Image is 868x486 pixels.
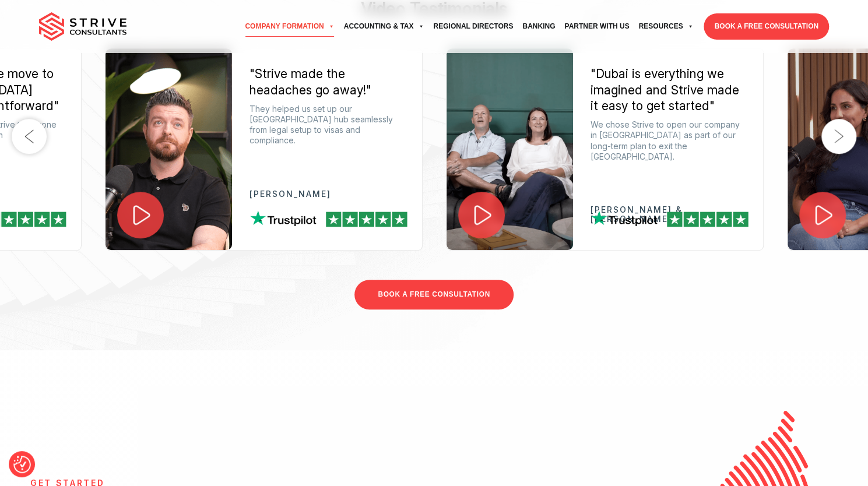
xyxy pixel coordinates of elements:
p: We chose Strive to open our company in [GEOGRAPHIC_DATA] as part of our long-term plan to exit th... [591,119,746,162]
div: "Strive made the headaches go away!" [249,66,405,98]
a: Partner with Us [560,10,634,43]
img: tp-review.png [250,210,407,227]
p: [PERSON_NAME] [249,189,405,198]
button: Consent Preferences [13,456,31,473]
a: BOOK A FREE CONSULTATION [704,13,828,40]
p: [PERSON_NAME] & [PERSON_NAME] [591,205,746,223]
p: They helped us set up our [GEOGRAPHIC_DATA] hub seamlessly from legal setup to visas and compliance. [249,104,405,146]
a: Company Formation [240,10,339,43]
img: main-logo.svg [39,12,126,41]
a: Accounting & Tax [339,10,429,43]
img: Revisit consent button [13,456,31,473]
button: Next [821,119,856,154]
a: BOOK A FREE CONSULTATION [354,280,513,309]
a: Resources [634,10,698,43]
img: tp-review.png [591,210,748,227]
button: Previous [12,119,47,154]
a: Regional Directors [428,10,518,43]
a: Banking [518,10,560,43]
div: "Dubai is everything we imagined and Strive made it easy to get started" [591,66,746,114]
